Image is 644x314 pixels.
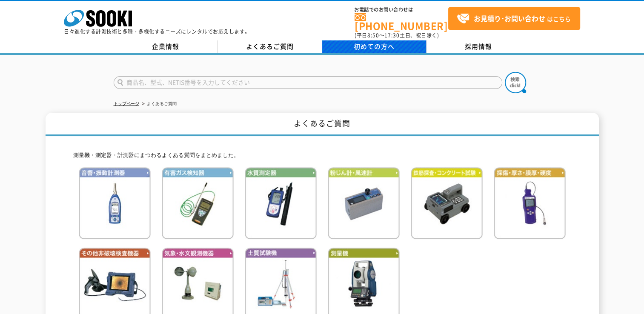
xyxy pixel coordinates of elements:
[218,40,322,53] a: よくあるご質問
[457,12,571,25] span: はこちら
[46,113,599,136] h1: よくあるご質問
[384,31,400,39] span: 17:30
[73,151,571,160] p: 測量機・測定器・計測器にまつわるよくある質問をまとめました。
[355,31,439,39] span: (平日 ～ 土日、祝日除く)
[448,7,580,30] a: お見積り･お問い合わせはこちら
[411,167,483,239] img: 鉄筋検査・コンクリート試験
[245,167,317,239] img: 水質測定器
[354,42,395,51] span: 初めての方へ
[162,167,234,239] img: 有害ガス検知器
[426,40,531,53] a: 採用情報
[114,76,502,89] input: 商品名、型式、NETIS番号を入力してください
[64,29,250,34] p: 日々進化する計測技術と多種・多様化するニーズにレンタルでお応えします。
[328,167,400,239] img: 粉じん計・風速計
[355,13,448,31] a: [PHONE_NUMBER]
[474,13,545,23] strong: お見積り･お問い合わせ
[79,167,151,239] img: 音響・振動計測器
[322,40,426,53] a: 初めての方へ
[367,31,379,39] span: 8:50
[494,167,566,239] img: 探傷・厚さ・膜厚・硬度
[505,72,526,93] img: btn_search.png
[114,101,139,106] a: トップページ
[140,100,177,108] li: よくあるご質問
[355,7,448,12] span: お電話でのお問い合わせは
[114,40,218,53] a: 企業情報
